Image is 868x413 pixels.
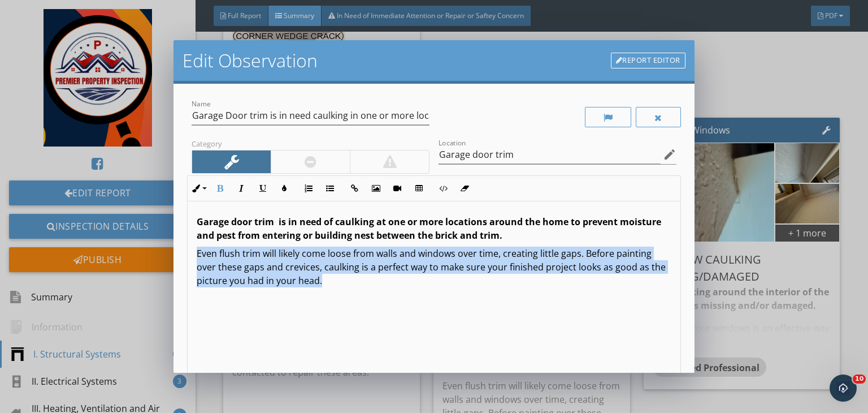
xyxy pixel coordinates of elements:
p: Even flush trim will likely come loose from walls and windows over time, creating little gaps. Be... [197,247,671,287]
span: 10 [853,375,866,384]
button: Clear Formatting [454,178,475,199]
input: Name [192,106,429,125]
i: edit [663,148,676,161]
strong: Garage door trim is in need of caulking at one or more locations around the home to prevent moist... [197,216,661,242]
h2: Edit Observation [183,49,318,72]
a: Report Editor [611,53,685,68]
button: Bold (Ctrl+B) [209,178,231,199]
button: Inline Style [188,178,209,199]
label: Category [192,139,222,149]
button: Insert Video [387,178,408,199]
input: Location [439,145,661,164]
iframe: Intercom live chat [830,375,857,402]
button: Italic (Ctrl+I) [231,178,252,199]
